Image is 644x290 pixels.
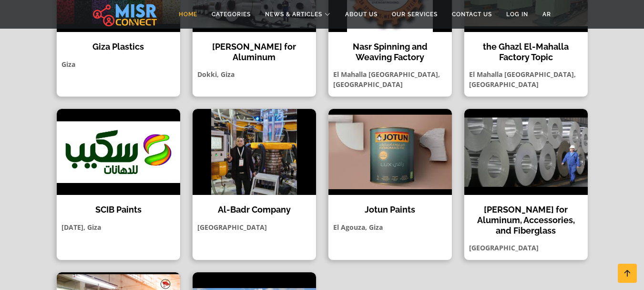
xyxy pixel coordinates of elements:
a: News & Articles [258,5,338,23]
h4: Nasr Spinning and Weaving Factory [336,42,445,62]
h4: Al-Badr Company [200,204,309,215]
p: El Mahalla [GEOGRAPHIC_DATA], [GEOGRAPHIC_DATA] [464,69,588,89]
h4: Jotun Paints [336,204,445,215]
h4: [PERSON_NAME] for Aluminum, Accessories, and Fiberglass [471,204,581,236]
p: Dokki, Giza [193,69,316,79]
a: Home [172,5,204,23]
img: Al Mohamady for Aluminum, Accessories, and Fiberglass [464,109,588,195]
a: Contact Us [445,5,499,23]
p: El Agouza, Giza [328,222,452,232]
a: SCIB Paints SCIB Paints [DATE], Giza [51,108,186,260]
a: Log in [499,5,535,23]
img: main.misr_connect [93,2,157,26]
a: Our Services [385,5,445,23]
a: About Us [338,5,385,23]
h4: SCIB Paints [64,204,173,215]
a: Jotun Paints Jotun Paints El Agouza, Giza [322,108,458,260]
a: AR [535,5,558,23]
h4: the Ghazl El-Mahalla Factory Topic [471,42,581,62]
p: [DATE], Giza [57,222,180,232]
p: [GEOGRAPHIC_DATA] [464,243,588,253]
img: SCIB Paints [57,109,180,195]
a: Al Mohamady for Aluminum, Accessories, and Fiberglass [PERSON_NAME] for Aluminum, Accessories, an... [458,108,594,260]
h4: Giza Plastics [64,42,173,52]
a: Al-Badr Company Al-Badr Company [GEOGRAPHIC_DATA] [186,108,322,260]
a: Categories [204,5,258,23]
h4: [PERSON_NAME] for Aluminum [200,42,309,62]
p: El Mahalla [GEOGRAPHIC_DATA], [GEOGRAPHIC_DATA] [328,69,452,89]
img: Al-Badr Company [193,109,316,195]
span: News & Articles [265,10,322,19]
img: Jotun Paints [328,109,452,195]
p: [GEOGRAPHIC_DATA] [193,222,316,232]
p: Giza [57,59,180,69]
